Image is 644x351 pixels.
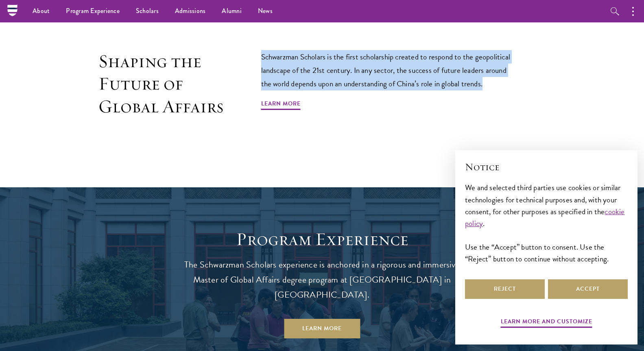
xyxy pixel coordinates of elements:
button: Accept [548,279,628,299]
h2: Shaping the Future of Global Affairs [98,50,225,118]
button: Reject [465,279,545,299]
div: We and selected third parties use cookies or similar technologies for technical purposes and, wit... [465,182,628,264]
h2: Notice [465,160,628,174]
p: The Schwarzman Scholars experience is anchored in a rigorous and immersive Master of Global Affai... [176,257,469,303]
button: Learn more and customize [501,316,592,329]
a: Learn More [284,319,360,338]
p: Schwarzman Scholars is the first scholarship created to respond to the geopolitical landscape of ... [261,50,517,90]
a: cookie policy [465,206,625,229]
a: Learn More [261,99,301,111]
h1: Program Experience [176,228,469,251]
